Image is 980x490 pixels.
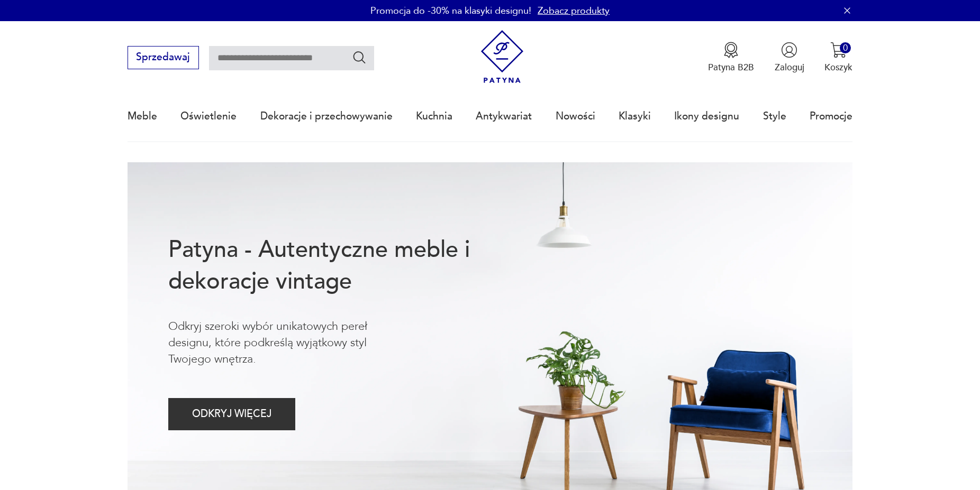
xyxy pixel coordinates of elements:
[723,42,739,58] img: Ikona medalu
[168,234,511,298] h1: Patyna - Autentyczne meble i dekoracje vintage
[370,4,531,17] p: Promocja do -30% na klasyki designu!
[128,92,157,141] a: Meble
[763,92,786,141] a: Style
[810,92,852,141] a: Promocje
[538,4,610,17] a: Zobacz produkty
[476,30,529,84] img: Patyna - sklep z meblami i dekoracjami vintage
[416,92,452,141] a: Kuchnia
[128,54,199,62] a: Sprzedawaj
[781,42,797,58] img: Ikonka użytkownika
[180,92,237,141] a: Oświetlenie
[168,398,296,430] button: ODKRYJ WIĘCEJ
[260,92,393,141] a: Dekoracje i przechowywanie
[352,50,367,65] button: Szukaj
[556,92,595,141] a: Nowości
[708,42,754,73] button: Patyna B2B
[840,42,851,53] div: 0
[619,92,651,141] a: Klasyki
[168,411,296,419] a: ODKRYJ WIĘCEJ
[708,42,754,73] a: Ikona medaluPatyna B2B
[674,92,739,141] a: Ikony designu
[476,92,532,141] a: Antykwariat
[830,42,847,58] img: Ikona koszyka
[128,46,199,69] button: Sprzedawaj
[824,42,852,73] button: 0Koszyk
[775,61,804,73] p: Zaloguj
[775,42,804,73] button: Zaloguj
[824,61,852,73] p: Koszyk
[168,318,410,368] p: Odkryj szeroki wybór unikatowych pereł designu, które podkreślą wyjątkowy styl Twojego wnętrza.
[708,61,754,73] p: Patyna B2B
